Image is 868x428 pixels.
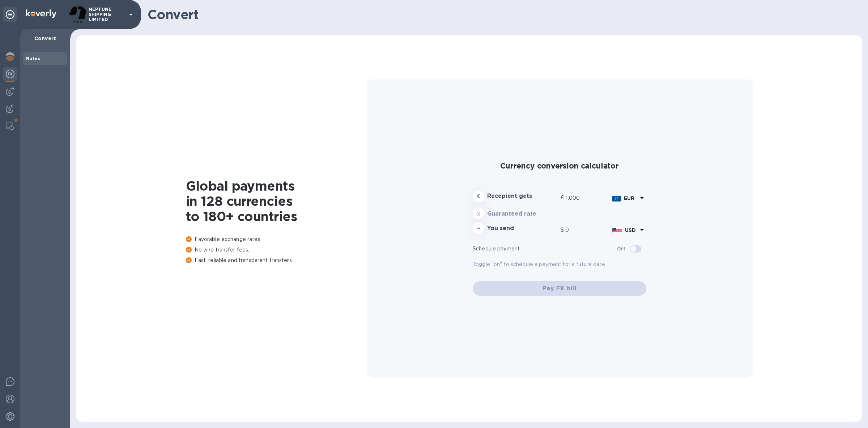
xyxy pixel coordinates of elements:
[473,161,646,170] h2: Currency conversion calculator
[26,35,64,42] p: Convert
[625,227,636,233] b: USD
[148,7,856,22] h1: Convert
[487,193,558,200] h3: Recepient gets
[477,193,480,199] strong: €
[487,225,558,232] h3: You send
[26,9,56,18] img: Logo
[561,225,565,236] div: $
[624,195,634,201] b: EUR
[473,208,484,219] div: x
[186,257,367,264] p: Fast, reliable and transparent transfers.
[186,178,367,224] h1: Global payments in 128 currencies to 180+ countries
[473,222,484,234] div: =
[89,7,125,22] p: NEPTUNE SHIPPING LIMITED
[186,236,367,243] p: Favorable exchange rates.
[3,7,17,22] div: Unpin categories
[612,228,622,233] img: USD
[565,225,609,236] input: Amount
[473,261,646,268] p: Toggle "on" to schedule a payment for a future date.
[617,246,625,252] b: Off
[26,56,41,61] b: Rates
[487,211,558,217] h3: Guaranteed rate
[561,192,566,203] div: €
[186,246,367,254] p: No wire transfer fees.
[566,192,609,203] input: Amount
[6,70,14,78] img: Foreign exchange
[473,245,617,253] p: Schedule payment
